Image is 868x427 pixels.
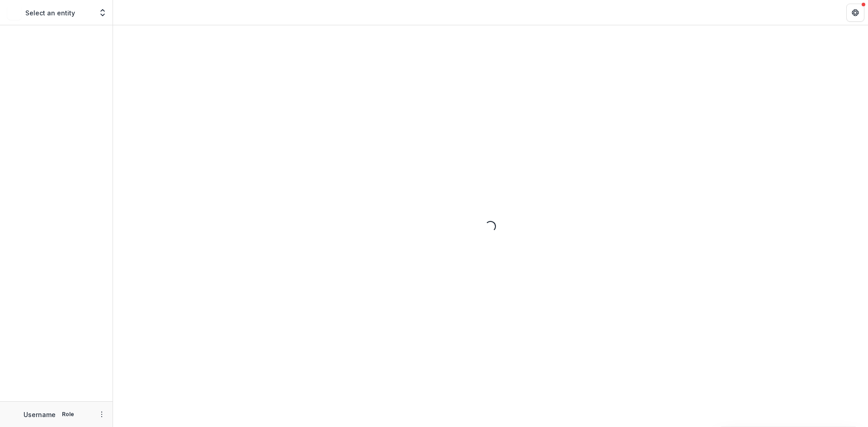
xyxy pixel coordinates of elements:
button: Open entity switcher [96,4,109,22]
button: More [96,409,107,420]
p: Role [59,410,77,418]
p: Username [24,410,56,419]
p: Select an entity [25,8,75,18]
button: Get Help [846,4,864,22]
